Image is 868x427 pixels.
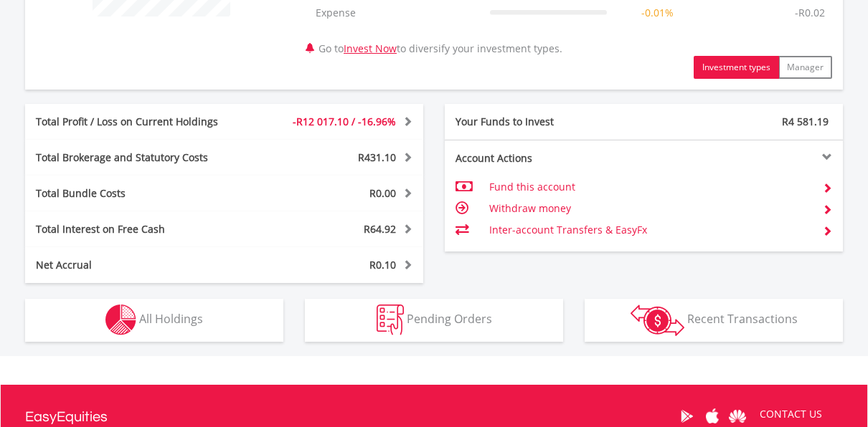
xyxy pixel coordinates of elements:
[25,299,283,342] button: All Holdings
[631,304,684,336] img: transactions-zar-wht.png
[25,150,258,165] div: Total Brokerage and Statutory Costs
[364,222,396,236] span: R64.92
[369,258,396,272] span: R0.10
[377,304,404,335] img: pending_instructions-wht.png
[25,222,258,236] div: Total Interest on Free Cash
[687,311,798,327] span: Recent Transactions
[25,186,258,201] div: Total Bundle Costs
[489,176,811,198] td: Fund this account
[489,198,811,219] td: Withdraw money
[25,115,258,129] div: Total Profit / Loss on Current Holdings
[105,304,136,335] img: holdings-wht.png
[694,56,779,79] button: Investment types
[445,115,644,129] div: Your Funds to Invest
[445,151,644,165] div: Account Actions
[344,42,397,55] a: Invest Now
[139,311,203,327] span: All Holdings
[782,115,829,128] span: R4 581.19
[489,219,811,241] td: Inter-account Transfers & EasyFx
[369,186,396,200] span: R0.00
[358,150,396,164] span: R431.10
[305,299,563,342] button: Pending Orders
[293,115,396,128] span: -R12 017.10 / -16.96%
[585,299,843,342] button: Recent Transactions
[25,258,258,272] div: Net Accrual
[407,311,492,327] span: Pending Orders
[778,56,832,79] button: Manager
